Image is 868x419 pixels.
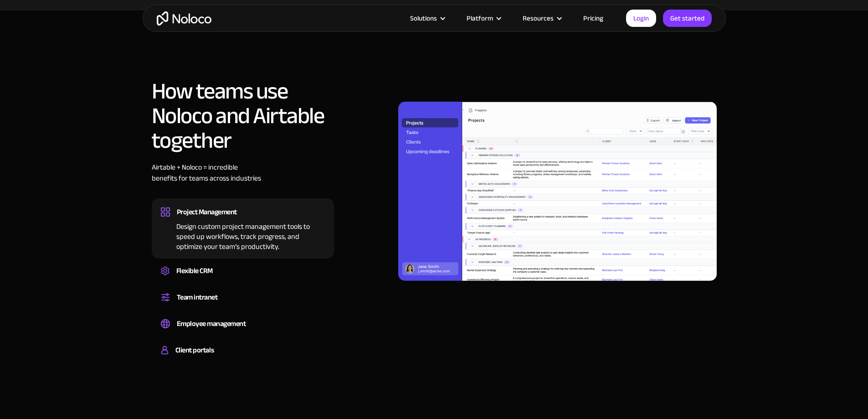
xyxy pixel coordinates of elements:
div: Create a custom CRM that you can adapt to your business’s needs, centralize your workflows, and m... [161,278,325,280]
div: Platform [467,12,493,24]
div: Resources [511,12,572,24]
div: Solutions [410,12,437,24]
a: Login [626,10,656,27]
div: Team intranet [177,290,218,304]
div: Solutions [399,12,455,24]
div: Design custom project management tools to speed up workflows, track progress, and optimize your t... [161,219,325,252]
div: Set up a central space for your team to collaborate, share information, and stay up to date on co... [161,304,325,307]
div: Resources [523,12,554,24]
div: Client portals [175,343,214,357]
div: Project Management [177,205,237,219]
a: Get started [663,10,712,27]
div: Airtable + Noloco = incredible benefits for teams across industries [152,162,334,197]
a: Pricing [572,12,615,24]
a: home [157,11,211,26]
h2: How teams use Noloco and Airtable together [152,79,334,153]
div: Platform [455,12,511,24]
div: Build a secure, fully-branded, and personalized client portal that lets your customers self-serve. [161,357,325,360]
div: Employee management [177,317,246,331]
div: Flexible CRM [176,264,213,278]
div: Easily manage employee information, track performance, and handle HR tasks from a single platform. [161,331,325,333]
